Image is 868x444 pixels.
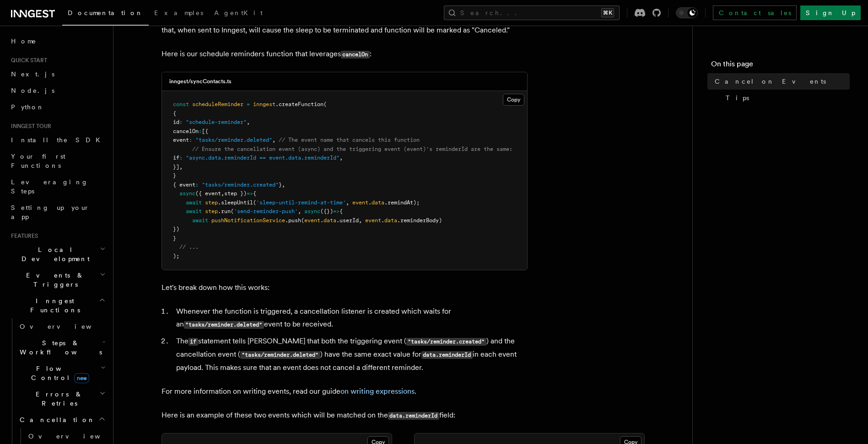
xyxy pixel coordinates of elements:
span: event [173,137,189,143]
span: data [372,199,384,206]
span: ( [323,101,327,107]
span: : [199,128,202,134]
button: Events & Triggers [7,267,108,293]
code: "tasks/reminder.created" [406,338,486,346]
span: // Ensure the cancellation event (async) and the triggering event (event)'s reminderId are the same: [192,146,512,152]
span: { event [173,182,195,188]
span: "tasks/reminder.deleted" [195,137,272,143]
span: "schedule-reminder" [186,119,247,125]
span: ); [173,253,179,259]
span: Events & Triggers [7,271,100,289]
span: : [179,119,183,125]
a: Sign Up [800,5,861,20]
span: }) [173,226,179,232]
span: data [384,217,397,224]
a: AgentKit [209,3,268,25]
span: Steps & Workflows [16,338,102,357]
span: Next.js [11,70,54,78]
span: ( [301,217,304,224]
span: Flow Control [16,364,101,382]
span: // The event name that cancels this function [279,137,420,143]
button: Copy [503,94,524,106]
span: Node.js [11,87,54,94]
button: Toggle dark mode [676,7,698,18]
span: , [221,190,224,197]
code: data.reminderId [388,412,439,420]
code: data.reminderId [421,351,473,359]
kbd: ⌘K [601,8,614,17]
span: Errors & Retries [16,390,99,408]
a: Leveraging Steps [7,174,108,199]
span: => [247,190,253,197]
span: "async.data.reminderId == event.data.reminderId" [186,155,340,161]
a: Node.js [7,82,108,99]
span: new [74,373,89,383]
span: cancelOn [173,128,199,134]
span: Local Development [7,245,100,263]
span: : [195,182,199,188]
span: { [253,190,256,197]
span: Install the SDK [11,136,106,144]
button: Errors & Retries [16,386,108,412]
span: async [179,190,195,197]
a: Cancel on Events [711,73,850,90]
span: Features [7,232,38,240]
a: Python [7,99,108,115]
li: The statement tells [PERSON_NAME] that both the triggering event ( ) and the cancellation event (... [173,335,528,374]
span: , [346,199,349,206]
button: Search...⌘K [444,5,620,20]
span: ({ event [195,190,221,197]
span: } [173,172,176,179]
span: event [304,217,320,224]
span: data [323,217,336,224]
span: step [205,199,218,206]
span: } [279,182,282,188]
span: Documentation [68,9,143,16]
code: "tasks/reminder.deleted" [184,321,264,329]
span: const [173,101,189,107]
a: Documentation [62,3,149,26]
span: : [189,137,192,143]
span: inngest [253,101,275,107]
button: Flow Controlnew [16,360,108,386]
span: , [340,155,343,161]
code: "tasks/reminder.deleted" [240,351,320,359]
span: , [272,137,275,143]
span: Cancel on Events [715,77,826,86]
button: Steps & Workflows [16,335,108,360]
span: } [173,235,176,241]
span: await [192,217,208,224]
span: Tips [726,93,749,102]
span: Your first Functions [11,153,65,169]
span: event [365,217,381,224]
span: Examples [154,9,203,16]
span: event [352,199,368,206]
span: .sleepUntil [218,199,253,206]
span: ( [253,199,256,206]
span: scheduleReminder [192,101,243,107]
span: , [179,164,183,170]
span: .createFunction [275,101,323,107]
a: Your first Functions [7,148,108,174]
span: id [173,119,179,125]
span: . [368,199,372,206]
span: , [359,217,362,224]
span: Inngest Functions [7,296,99,315]
span: await [186,208,202,214]
span: "tasks/reminder.created" [202,182,279,188]
span: Inngest tour [7,123,51,130]
span: Leveraging Steps [11,178,88,195]
span: }] [173,164,179,170]
button: Inngest Functions [7,293,108,318]
a: Home [7,33,108,49]
span: { [340,208,343,214]
span: Overview [28,433,123,440]
span: Python [11,103,44,111]
p: Let's break down how this works: [162,281,528,294]
span: // ... [179,244,199,250]
span: { [173,110,176,117]
span: Overview [20,323,114,330]
span: if [173,155,179,161]
span: step [205,208,218,214]
span: [{ [202,128,208,134]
